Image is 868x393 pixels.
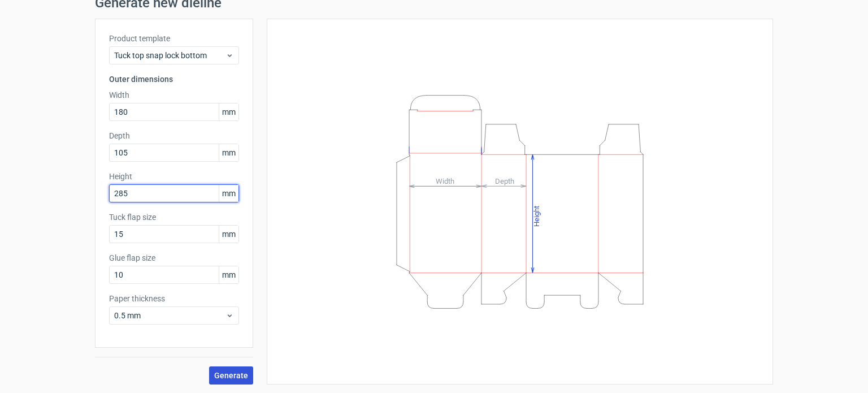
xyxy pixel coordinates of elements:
label: Paper thickness [109,293,239,304]
span: mm [219,266,238,283]
span: mm [219,144,238,161]
label: Width [109,89,239,101]
span: mm [219,226,238,243]
span: 0.5 mm [114,310,225,321]
label: Tuck flap size [109,211,239,223]
label: Depth [109,130,239,141]
tspan: Height [532,205,541,226]
label: Product template [109,33,239,44]
span: Generate [214,372,248,379]
button: Generate [209,366,253,385]
label: Height [109,171,239,182]
span: Tuck top snap lock bottom [114,50,225,61]
tspan: Depth [495,176,514,185]
h3: Outer dimensions [109,74,239,85]
tspan: Width [436,176,454,185]
label: Glue flap size [109,252,239,264]
span: mm [219,103,238,120]
span: mm [219,185,238,202]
